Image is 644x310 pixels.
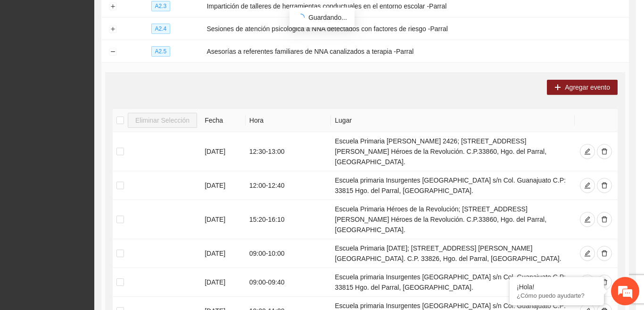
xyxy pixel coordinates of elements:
[49,48,158,60] div: Chatee con nosotros ahora
[517,283,597,291] div: ¡Hola!
[517,292,597,299] p: ¿Cómo puedo ayudarte?
[308,14,347,21] span: Guardando...
[5,208,180,241] textarea: Escriba su mensaje y pulse “Intro”
[55,101,130,196] span: Estamos en línea.
[155,5,177,27] div: Minimizar ventana de chat en vivo
[297,14,305,21] span: loading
